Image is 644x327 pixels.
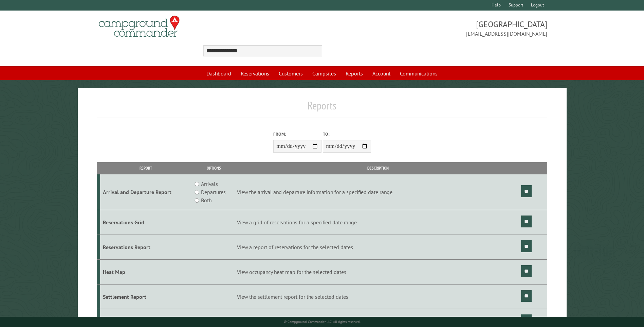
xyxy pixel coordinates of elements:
[236,210,520,235] td: View a grid of reservations for a specified date range
[236,284,520,309] td: View the settlement report for the selected dates
[100,284,191,309] td: Settlement Report
[236,162,520,174] th: Description
[323,131,371,137] label: To:
[284,320,361,324] small: © Campground Commander LLC. All rights reserved.
[100,210,191,235] td: Reservations Grid
[100,174,191,210] td: Arrival and Departure Report
[308,67,340,80] a: Campsites
[97,99,547,118] h1: Reports
[191,162,236,174] th: Options
[100,259,191,284] td: Heat Map
[201,180,218,188] label: Arrivals
[396,67,442,80] a: Communications
[273,131,321,137] label: From:
[342,67,367,80] a: Reports
[236,235,520,260] td: View a report of reservations for the selected dates
[100,162,191,174] th: Report
[97,13,182,40] img: Campground Commander
[322,19,547,38] span: [GEOGRAPHIC_DATA] [EMAIL_ADDRESS][DOMAIN_NAME]
[236,259,520,284] td: View occupancy heat map for the selected dates
[368,67,394,80] a: Account
[236,174,520,210] td: View the arrival and departure information for a specified date range
[237,67,273,80] a: Reservations
[100,235,191,260] td: Reservations Report
[275,67,307,80] a: Customers
[201,196,211,204] label: Both
[202,67,235,80] a: Dashboard
[201,188,226,196] label: Departures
